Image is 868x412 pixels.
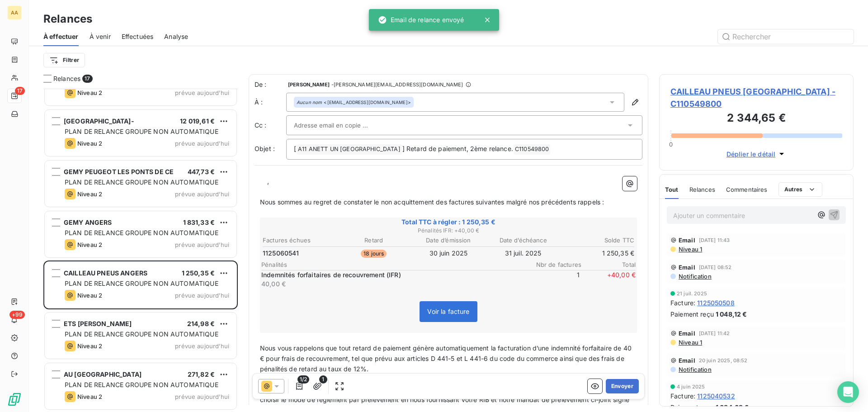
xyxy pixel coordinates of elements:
span: Niveau 2 [77,342,102,350]
span: [PERSON_NAME] [288,82,330,87]
span: Total [581,261,636,268]
span: prévue aujourd’hui [175,140,229,147]
button: Filtrer [43,53,85,67]
span: De : [255,80,286,89]
em: Aucun nom [297,99,322,105]
span: [DATE] 11:43 [699,237,730,243]
span: Niveau 2 [77,140,102,147]
span: 447,73 € [188,168,215,175]
span: PLAN DE RELANCE GROUPE NON AUTOMATIQUE [65,330,218,338]
span: PLAN DE RELANCE GROUPE NON AUTOMATIQUE [65,381,218,388]
span: Facture : [670,391,695,401]
span: + 40,00 € [581,270,636,289]
span: CAILLEAU PNEUS [GEOGRAPHIC_DATA] - C110549800 [670,85,842,110]
span: 20 juin 2025, 08:52 [699,358,748,363]
span: Voir la facture [427,308,469,315]
span: 271,82 € [188,370,215,378]
span: [GEOGRAPHIC_DATA]- [64,117,134,125]
span: Pénalités [261,261,527,268]
th: Retard [337,236,410,245]
span: Objet : [255,145,275,152]
span: CAILLEAU PNEUS ANGERS [64,269,147,277]
span: Relances [689,186,715,193]
a: 17 [7,89,21,103]
span: Niveau 2 [77,89,102,96]
span: PLAN DE RELANCE GROUPE NON AUTOMATIQUE [65,229,218,237]
div: <[EMAIL_ADDRESS][DOMAIN_NAME]> [297,99,411,105]
span: prévue aujourd’hui [175,241,229,248]
span: Effectuées [122,32,154,41]
span: Pénalités IFR : + 40,00 € [261,227,636,235]
span: À effectuer [43,32,79,41]
span: Paiement reçu [670,403,714,412]
img: Logo LeanPay [7,392,22,407]
th: Factures échues [262,236,336,245]
button: Déplier le détail [724,149,789,159]
span: 1125040532 [697,391,735,401]
span: Relances [53,74,80,83]
span: [DATE] 11:42 [699,331,730,336]
span: prévue aujourd’hui [175,292,229,299]
span: Paiement reçu [670,309,714,319]
span: 1125050508 [697,298,735,308]
span: GEMY ANGERS [64,218,112,226]
span: Nbr de factures [527,261,581,268]
span: 1 250,35 € [182,269,215,277]
span: 1 [319,375,327,384]
span: PLAN DE RELANCE GROUPE NON AUTOMATIQUE [65,178,218,186]
span: Email [679,264,695,271]
span: Notification [678,366,712,373]
span: prévue aujourd’hui [175,89,229,96]
span: C110549800 [514,144,551,155]
span: prévue aujourd’hui [175,393,229,400]
div: grid [43,89,238,412]
button: Envoyer [606,379,639,393]
span: PLAN DE RELANCE GROUPE NON AUTOMATIQUE [65,279,218,287]
span: Nous sommes au regret de constater le non acquittement des factures suivantes malgré nos précéden... [260,198,604,206]
span: Niveau 1 [678,246,702,253]
span: Facture : [670,298,695,308]
span: 214,98 € [187,320,215,327]
input: Rechercher [718,29,854,44]
span: 17 [15,87,25,95]
span: AU [GEOGRAPHIC_DATA] [64,370,142,378]
span: 18 jours [361,250,387,258]
div: AA [7,5,22,20]
span: 1 [525,270,580,289]
span: +99 [9,311,25,319]
span: A11 ANETT UN [GEOGRAPHIC_DATA] [297,144,402,155]
span: Commentaires [726,186,768,193]
th: Solde TTC [561,236,635,245]
span: Niveau 2 [77,292,102,299]
span: 21 juil. 2025 [677,291,707,296]
p: Indemnités forfaitaires de recouvrement (IFR) [261,270,524,279]
span: 1 048,12 € [716,309,747,319]
span: 1 084,63 € [716,403,749,412]
span: Email [679,357,695,364]
span: Niveau 2 [77,241,102,248]
span: Tout [665,186,679,193]
h3: 2 344,65 € [670,110,842,128]
span: GEMY PEUGEOT LES PONTS DE CE [64,168,174,175]
p: 40,00 € [261,279,524,289]
span: Email [679,330,695,337]
span: ETS [PERSON_NAME] [64,320,132,327]
div: Email de relance envoyé [378,12,464,28]
td: 1 250,35 € [561,248,635,258]
td: 30 juin 2025 [411,248,485,258]
span: 1/2 [297,375,309,384]
span: Niveau 2 [77,393,102,400]
span: 1125060541 [263,249,299,258]
span: 4 juin 2025 [677,384,705,389]
span: prévue aujourd’hui [175,190,229,198]
span: , [267,177,269,185]
span: 1 831,33 € [183,218,215,226]
input: Adresse email en copie ... [294,118,391,132]
span: Analyse [164,32,188,41]
div: Open Intercom Messenger [837,381,859,403]
span: [DATE] 08:52 [699,265,732,270]
span: PLAN DE RELANCE GROUPE NON AUTOMATIQUE [65,128,218,135]
span: prévue aujourd’hui [175,342,229,350]
td: 31 juil. 2025 [486,248,560,258]
label: Cc : [255,121,286,130]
